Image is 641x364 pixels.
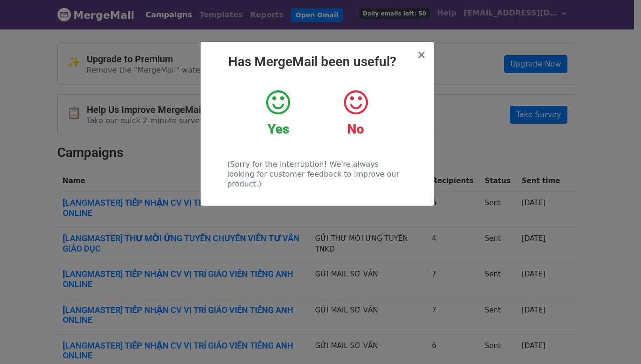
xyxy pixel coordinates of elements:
[417,49,426,60] button: Close
[246,89,310,137] a: Yes
[208,54,426,70] h2: Has MergeMail been useful?
[347,121,364,137] strong: No
[268,121,289,137] strong: Yes
[417,48,426,61] span: ×
[227,159,407,189] p: (Sorry for the interruption! We're always looking for customer feedback to improve our product.)
[594,319,641,364] iframe: Chat Widget
[324,89,387,137] a: No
